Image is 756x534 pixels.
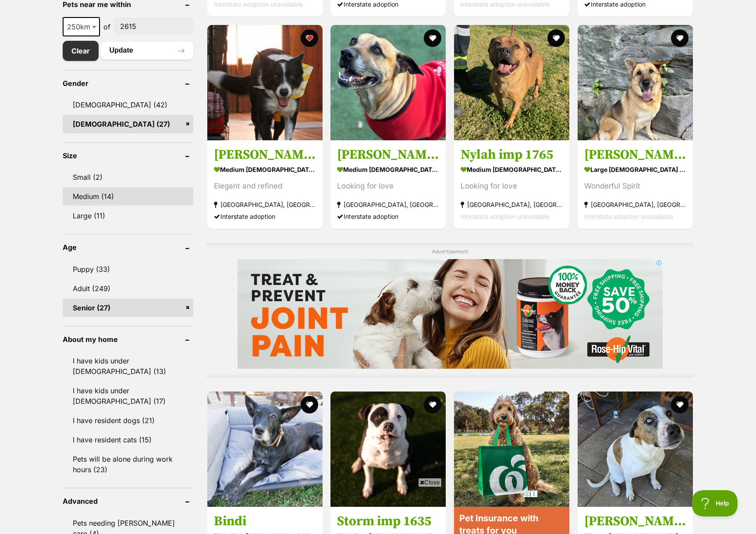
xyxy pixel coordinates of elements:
[578,25,693,140] img: Lizzie - German Shepherd Dog
[692,490,738,516] iframe: Help Scout Beacon - Open
[671,29,689,47] button: favourite
[214,180,316,192] div: Elegant and refined
[206,243,694,377] div: Advertisement
[63,206,193,225] a: Large (11)
[238,259,663,369] iframe: Advertisement
[454,140,569,229] a: Nylah imp 1765 medium [DEMOGRAPHIC_DATA] Dog Looking for love [GEOGRAPHIC_DATA], [GEOGRAPHIC_DATA...
[300,29,318,47] button: favourite
[330,140,446,229] a: [PERSON_NAME] medium [DEMOGRAPHIC_DATA] Dog Looking for love [GEOGRAPHIC_DATA], [GEOGRAPHIC_DATA]...
[337,163,439,176] strong: medium [DEMOGRAPHIC_DATA] Dog
[584,199,686,210] strong: [GEOGRAPHIC_DATA], [GEOGRAPHIC_DATA]
[300,396,318,413] button: favourite
[63,431,193,449] a: I have resident cats (15)
[337,199,439,210] strong: [GEOGRAPHIC_DATA], [GEOGRAPHIC_DATA]
[547,29,565,47] button: favourite
[63,79,193,87] header: Gender
[424,396,441,413] button: favourite
[101,42,193,59] button: Update
[64,21,99,33] span: 250km
[584,163,686,176] strong: large [DEMOGRAPHIC_DATA] Dog
[63,17,100,36] span: 250km
[114,18,193,35] input: postcode
[63,497,193,505] header: Advanced
[461,180,563,192] div: Looking for love
[63,96,193,114] a: [DEMOGRAPHIC_DATA] (42)
[461,163,563,176] strong: medium [DEMOGRAPHIC_DATA] Dog
[584,213,673,220] span: Interstate adoption unavailable
[63,260,193,278] a: Puppy (33)
[578,392,693,507] img: Molly - Bull Arab Dog
[207,392,323,507] img: Bindi - Australian Kelpie Dog
[584,513,686,530] h3: [PERSON_NAME]
[63,299,193,317] a: Senior (27)
[63,243,193,251] header: Age
[63,41,99,61] a: Clear
[63,450,193,479] a: Pets will be alone during work hours (23)
[63,381,193,410] a: I have kids under [DEMOGRAPHIC_DATA] (17)
[63,335,193,343] header: About my home
[578,140,693,229] a: [PERSON_NAME] large [DEMOGRAPHIC_DATA] Dog Wonderful Spirit [GEOGRAPHIC_DATA], [GEOGRAPHIC_DATA] ...
[584,180,686,192] div: Wonderful Spirit
[337,210,439,222] div: Interstate adoption
[63,279,193,298] a: Adult (249)
[214,199,316,210] strong: [GEOGRAPHIC_DATA], [GEOGRAPHIC_DATA]
[461,213,550,220] span: Interstate adoption unavailable
[461,146,563,163] h3: Nylah imp 1765
[424,29,441,47] button: favourite
[63,352,193,381] a: I have kids under [DEMOGRAPHIC_DATA] (13)
[214,163,316,176] strong: medium [DEMOGRAPHIC_DATA] Dog
[63,0,193,8] header: Pets near me within
[454,25,569,140] img: Nylah imp 1765 - American Staffordshire Terrier Dog
[330,392,446,507] img: Storm imp 1635 - American Staffordshire Terrier Dog
[584,146,686,163] h3: [PERSON_NAME]
[214,146,316,163] h3: [PERSON_NAME]
[214,513,316,530] h3: Bindi
[337,180,439,192] div: Looking for love
[207,140,323,229] a: [PERSON_NAME] medium [DEMOGRAPHIC_DATA] Dog Elegant and refined [GEOGRAPHIC_DATA], [GEOGRAPHIC_DA...
[214,0,303,8] span: Interstate adoption unavailable
[671,396,689,413] button: favourite
[63,152,193,160] header: Size
[214,210,316,222] div: Interstate adoption
[461,0,550,8] span: Interstate adoption unavailable
[418,478,442,487] span: Close
[461,199,563,210] strong: [GEOGRAPHIC_DATA], [GEOGRAPHIC_DATA]
[63,411,193,430] a: I have resident dogs (21)
[63,187,193,206] a: Medium (14)
[207,25,323,140] img: Millie - Border Collie Dog
[337,146,439,163] h3: [PERSON_NAME]
[330,25,446,140] img: Bethany - Staffordshire Bull Terrier Dog
[63,168,193,186] a: Small (2)
[219,490,538,530] iframe: Advertisement
[103,21,110,32] span: of
[63,115,193,133] a: [DEMOGRAPHIC_DATA] (27)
